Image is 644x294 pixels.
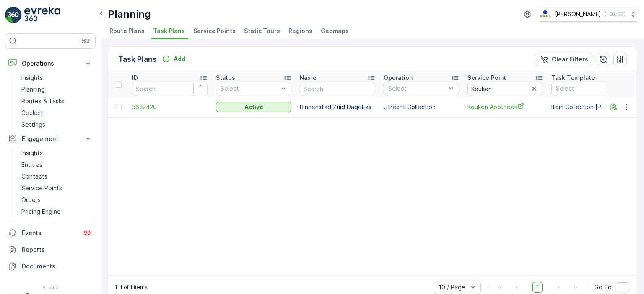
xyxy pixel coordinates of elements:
[300,103,375,111] p: Binnenstad Zuid Dagelijks
[22,135,79,143] p: Engagement
[539,7,637,22] button: [PERSON_NAME](+02:00)
[18,159,96,171] a: Entities
[535,53,593,66] button: Clear Filters
[158,54,189,64] button: Add
[18,194,96,206] a: Orders
[216,102,291,112] button: Active
[594,283,612,291] span: Go To
[551,74,595,82] p: Task Template
[18,182,96,194] a: Service Points
[21,161,42,169] p: Entities
[22,262,92,271] p: Documents
[388,84,446,93] p: Select
[556,84,629,93] p: Select
[300,82,375,95] input: Search
[132,74,138,82] p: ID
[18,119,96,130] a: Settings
[384,74,413,82] p: Operation
[244,103,263,111] p: Active
[18,206,96,217] a: Pricing Engine
[300,74,317,82] p: Name
[551,103,642,111] p: Item Collection [PERSON_NAME]
[81,38,90,44] p: ⌘B
[18,171,96,182] a: Contacts
[5,55,96,72] button: Operations
[467,82,543,95] input: Search
[552,55,588,64] p: Clear Filters
[22,229,77,237] p: Events
[21,85,45,94] p: Planning
[539,10,551,19] img: basis-logo_rgb2x.png
[108,8,151,21] p: Planning
[21,109,43,117] p: Cockpit
[153,27,185,35] span: Task Plans
[321,27,349,35] span: Geomaps
[18,95,96,107] a: Routes & Tasks
[5,7,22,23] img: logo
[532,282,543,293] span: 1
[21,149,43,157] p: Insights
[555,10,601,18] p: [PERSON_NAME]
[193,27,236,35] span: Service Points
[467,102,543,111] a: Keuken Apotheek
[21,207,61,216] p: Pricing Engine
[216,74,235,82] p: Status
[21,184,62,192] p: Service Points
[24,7,60,23] img: logo_light-DOdMpM7g.png
[118,54,157,65] p: Task Plans
[288,27,312,35] span: Regions
[605,11,626,18] p: ( +02:00 )
[21,120,45,129] p: Settings
[109,27,145,35] span: Route Plans
[21,97,65,105] p: Routes & Tasks
[21,74,43,82] p: Insights
[84,230,91,236] p: 99
[22,59,79,68] p: Operations
[18,147,96,159] a: Insights
[5,241,96,258] a: Reports
[5,130,96,147] button: Engagement
[5,285,96,290] span: v 1.50.2
[18,84,96,95] a: Planning
[221,84,278,93] p: Select
[115,284,148,291] p: 1-1 of 1 items
[174,55,185,63] p: Add
[22,245,92,254] p: Reports
[244,27,280,35] span: Static Tours
[21,196,41,204] p: Orders
[5,225,96,241] a: Events99
[18,72,96,84] a: Insights
[21,172,47,181] p: Contacts
[384,103,459,111] p: Utrecht Collection
[132,103,208,111] a: 3632420
[5,258,96,275] a: Documents
[18,107,96,119] a: Cockpit
[132,82,208,95] input: Search
[115,104,122,110] div: Toggle Row Selected
[467,74,506,82] p: Service Point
